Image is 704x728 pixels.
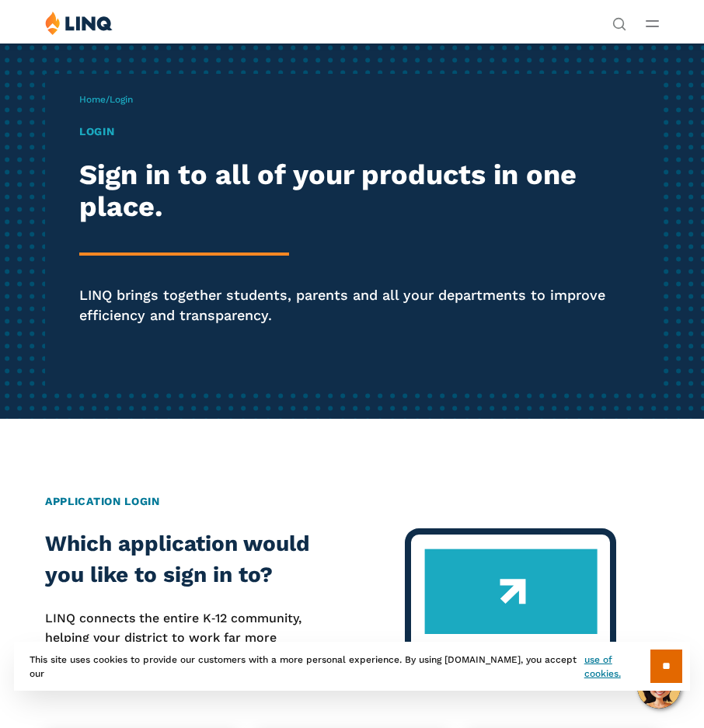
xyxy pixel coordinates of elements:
[45,11,113,35] img: LINQ | K‑12 Software
[110,94,133,105] span: Login
[14,642,690,691] div: This site uses cookies to provide our customers with a more personal experience. By using [DOMAIN...
[79,285,625,325] p: LINQ brings together students, parents and all your departments to improve efficiency and transpa...
[612,11,626,30] nav: Utility Navigation
[646,15,659,32] button: Open Main Menu
[584,653,650,681] a: use of cookies.
[79,159,625,224] h2: Sign in to all of your products in one place.
[79,94,106,105] a: Home
[612,16,626,30] button: Open Search Bar
[45,528,343,590] h2: Which application would you like to sign in to?
[79,124,625,140] h1: Login
[45,609,343,666] p: LINQ connects the entire K‑12 community, helping your district to work far more efficiently.
[79,94,133,105] span: /
[45,493,659,510] h2: Application Login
